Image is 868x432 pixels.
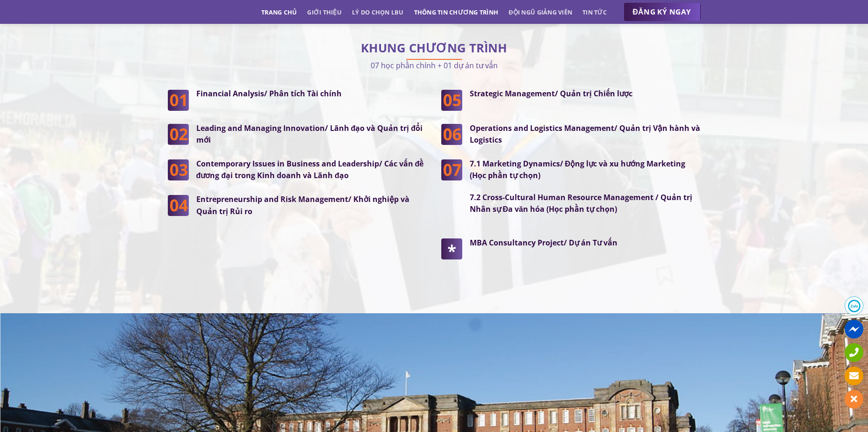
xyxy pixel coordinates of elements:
span: ĐĂNG KÝ NGAY [633,6,691,18]
strong: Financial Analysis/ Phân tích Tài chính [196,88,342,99]
strong: MBA Consultancy Project/ Dự án Tư vấn [470,238,617,248]
strong: 7.1 Marketing Dynamics/ Động lực và xu hướng Marketing (Học phần tự chọn) [470,158,686,181]
p: 07 học phần chính + 01 dự án tư vấn [168,59,701,72]
strong: 7.2 Cross-Cultural Human Resource Management / Quản trị Nhân sự Đa văn hóa (Học phần tự chọn) [470,192,692,215]
a: Trang chủ [261,4,297,21]
strong: Strategic Management/ Quản trị Chiến lược [470,88,632,99]
strong: Operations and Logistics Management/ Quản trị Vận hành và Logistics [470,123,700,145]
strong: Contemporary Issues in Business and Leadership/ Các vấn đề đương đại trong Kinh doanh và Lãnh đạo [196,158,424,181]
h2: KHUNG CHƯƠNG TRÌNH [168,43,701,53]
strong: Leading and Managing Innovation/ Lãnh đạo và Quản trị đổi mới [196,123,423,145]
a: ĐĂNG KÝ NGAY [624,3,701,22]
strong: Entrepreneurship and Risk Management/ Khởi nghiệp và Quản trị Rủi ro [196,194,409,216]
a: Tin tức [582,4,607,21]
a: Lý do chọn LBU [352,4,404,21]
a: Đội ngũ giảng viên [509,4,572,21]
a: Thông tin chương trình [414,4,499,21]
a: Giới thiệu [307,4,342,21]
img: line-lbu.jpg [406,59,462,60]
